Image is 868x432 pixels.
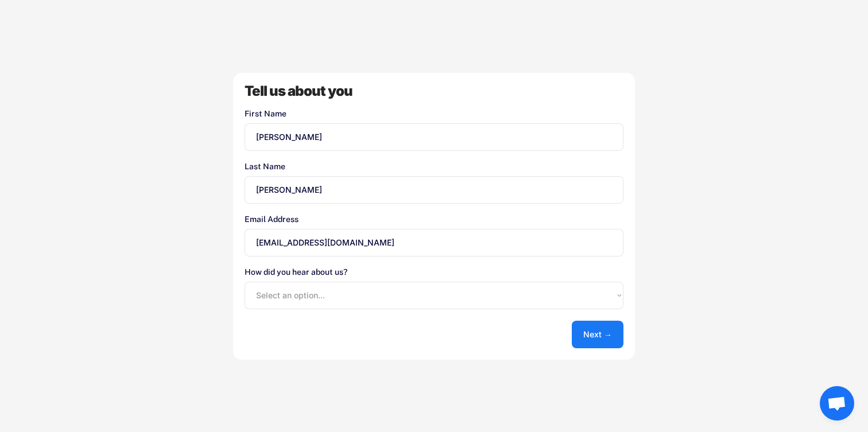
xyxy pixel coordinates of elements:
div: Tell us about you [245,84,623,98]
a: Chat öffnen [820,386,854,421]
input: Your email address [245,229,623,256]
div: First Name [245,110,623,118]
div: Last Name [245,162,623,170]
button: Next → [572,321,623,348]
div: How did you hear about us? [245,268,623,276]
div: Email Address [245,215,623,223]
